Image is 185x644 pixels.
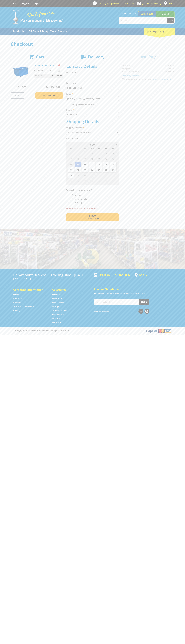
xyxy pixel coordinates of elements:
h1: Checkout [11,41,175,47]
span: 25 [96,167,102,173]
a: Keep Shopping [35,92,63,99]
a: View a map of Gepps Cross location [135,273,147,277]
span: 8 [75,156,81,161]
input: Your email address [94,299,139,305]
span: 18 [96,162,102,167]
a: Go to the Contact page [13,301,21,304]
h2: Contact Details [66,64,119,69]
span: Sub Total [14,85,27,89]
img: PayPal, Mastercard, Visa accepted [145,328,172,333]
input: Please select who will pick up the order. [72,198,73,200]
span: 6 [110,151,117,156]
span: 7 [82,178,88,184]
span: 9 [82,156,88,161]
span: 4 [110,173,117,178]
h5: Join our Newsletter [94,287,172,291]
label: A Courier [74,201,85,205]
span: 10 [103,178,109,184]
label: Who will pick up the order? [66,189,119,192]
label: Someone Else [74,197,89,201]
label: Email [66,92,119,95]
a: Go to the Gift Cards page [52,321,62,324]
img: Paramount Browns' [11,9,63,24]
span: Su [68,147,74,150]
label: Shipping Method [66,126,119,129]
h2: Shipping Details [66,119,119,124]
a: Go to the Machinery page [52,297,62,300]
input: Please enter your telephone number. [66,112,119,117]
span: Mo [75,147,81,150]
button: Join [139,299,149,305]
span: 28 [68,173,74,178]
span: 4 [96,151,102,156]
span: Set your store [119,11,138,16]
span: 11 [110,178,117,184]
span: 16 [82,162,88,167]
span: 20 [110,162,117,167]
input: Search [119,18,167,23]
span: 19 [103,162,109,167]
a: Go to the BROWNS Scrap Metal Services page [27,28,71,35]
p: $1,150.00 [34,69,48,72]
span: 2 [82,151,88,156]
a: Go to the About Us page [13,297,22,300]
label: Pick Up Date [66,137,119,140]
a: Go to the Storage page [52,305,60,308]
span: 5 [103,151,109,156]
div: [PHONE_NUMBER] [94,273,132,277]
span: 21 [68,167,74,173]
h5: Categories [52,288,86,292]
h3: Paramount Browns' - Trading since [DATE] [13,273,91,277]
input: Please select who will pick up the order. [72,194,73,196]
span: 5 [68,178,74,184]
p: Keep up to date with the latest news and special offers. [94,292,172,295]
span: 1 [75,151,81,156]
span: 13 [110,156,117,161]
div: Stay Connected [94,308,149,314]
button: Next Confirm order [66,213,119,221]
span: Cart [36,54,45,60]
h5: Corporate Information [13,288,47,292]
a: Log in [33,2,39,5]
span: 8:00am - 5:00pm [112,2,128,5]
input: Please enter your email address. [66,96,119,101]
label: First name [66,71,119,74]
span: 31 [68,151,74,156]
a: Go to the Steel Supplies page [52,301,65,304]
span: 22 [75,167,81,173]
img: SCRAP BIN 2CU/MTR [13,64,29,80]
input: Please select who will pick up the order. [72,202,73,204]
span: 24 [89,167,95,173]
span: $1,150.00 [52,74,62,78]
span: 6 [75,178,81,184]
span: 8 [89,178,95,184]
a: Go to the Home page [13,293,19,296]
span: $1,150.00 [46,85,60,89]
a: Remove from cart [58,64,60,67]
input: Please enter your first name. [66,75,119,79]
a: Print [11,92,24,99]
a: Gepps Cross [138,11,156,16]
span: 3 [89,151,95,156]
a: Mount [PERSON_NAME] [156,11,175,21]
span: Confirm order [72,218,113,219]
span: 2 [96,173,102,178]
a: Go to the Privacy page [13,309,20,312]
span: Fr [103,147,109,150]
a: Go to the Timber Supplies page [52,309,67,312]
span: Next [89,215,96,218]
span: OPEN [DATE] [99,2,128,5]
a: Go to the Contact page [11,2,18,5]
select: Please select a shipping method. [66,130,119,135]
span: 26 [103,167,109,173]
a: Go to the registration page [22,2,30,5]
label: Last name [66,81,119,85]
span: (1 item) [155,30,164,33]
a: SCRAP BIN 2CU/MTR [34,64,54,67]
a: Go to the Products page [11,28,26,35]
span: 27 [110,167,117,173]
span: [DATE] [89,144,96,146]
span: 1 [89,173,95,178]
label: Please select who will pick up the order. [66,207,119,210]
span: Th [96,147,102,150]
